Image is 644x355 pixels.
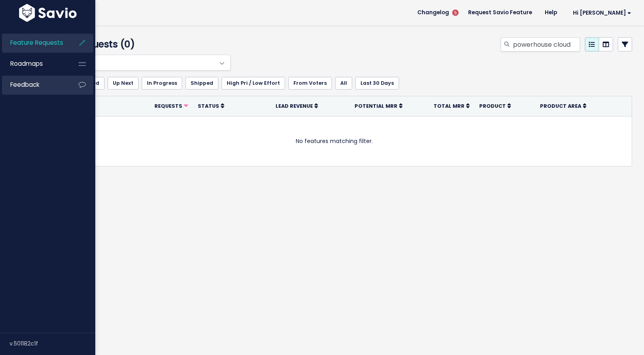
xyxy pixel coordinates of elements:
a: All [335,77,352,90]
span: Product [479,103,506,109]
a: Feature Requests [2,34,66,52]
span: 5 [452,10,459,16]
a: Total MRR [434,102,470,110]
a: Requests [154,102,188,110]
span: Potential MRR [355,103,397,109]
ul: Filter feature requests [36,77,632,90]
a: Product [479,102,511,110]
a: Product Area [540,102,586,110]
span: Roadmaps [10,59,43,68]
span: Changelog [417,10,449,15]
td: No features matching filter. [37,116,632,166]
a: From Voters [288,77,332,90]
span: Requests [154,103,182,109]
a: In Progress [142,77,182,90]
a: Up Next [108,77,139,90]
a: Status [198,102,224,110]
span: Lead Revenue [276,103,313,109]
a: Help [538,7,563,19]
a: Feedback [2,76,66,94]
div: v.501182c1f [10,333,95,354]
a: Request Savio Feature [462,7,538,19]
span: Everything [37,55,214,70]
a: High Pri / Low Effort [222,77,285,90]
span: Hi [PERSON_NAME] [573,10,631,16]
a: Hi [PERSON_NAME] [563,7,638,19]
h4: Feature Requests (0) [36,37,227,52]
a: Potential MRR [355,102,403,110]
span: Feedback [10,80,39,89]
img: logo-white.9d6f32f41409.svg [17,4,79,22]
span: Feature Requests [10,38,63,47]
a: Roadmaps [2,55,66,73]
span: Status [198,103,219,109]
span: Total MRR [434,103,465,109]
span: Product Area [540,103,581,109]
a: Lead Revenue [276,102,318,110]
a: Last 30 Days [355,77,399,90]
span: Everything [36,55,231,71]
a: Shipped [185,77,218,90]
input: Search features... [512,37,580,52]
